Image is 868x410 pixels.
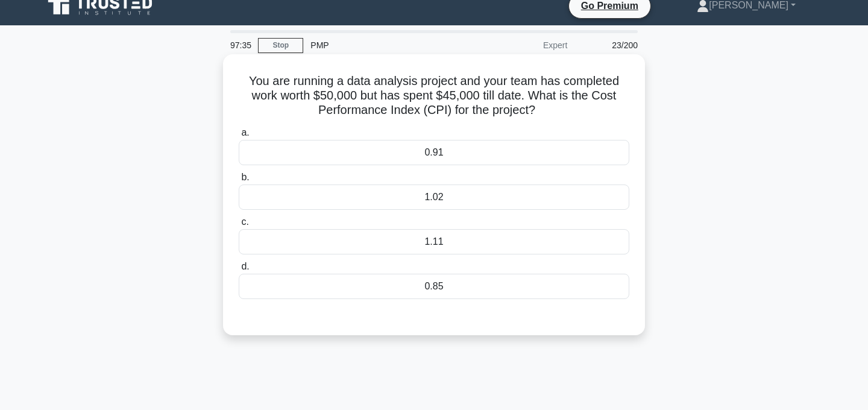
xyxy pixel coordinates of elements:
[237,74,631,118] h5: You are running a data analysis project and your team has completed work worth $50,000 but has sp...
[241,127,249,137] span: a.
[223,33,258,57] div: 97:35
[239,184,629,210] div: 1.02
[241,261,249,271] span: d.
[241,216,248,227] span: c.
[258,38,303,53] a: Stop
[574,33,645,57] div: 23/200
[469,33,574,57] div: Expert
[241,172,249,182] span: b.
[303,33,469,57] div: PMP
[239,229,629,254] div: 1.11
[239,274,629,299] div: 0.85
[239,140,629,165] div: 0.91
